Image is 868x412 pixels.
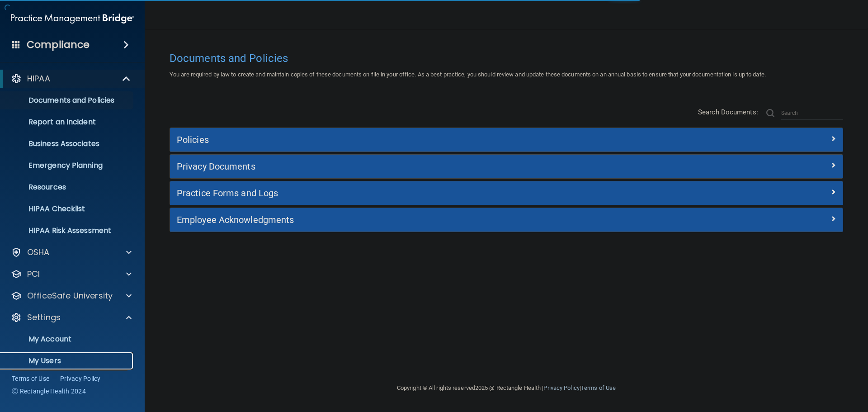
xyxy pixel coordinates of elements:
[177,159,836,174] a: Privacy Documents
[543,384,579,391] a: Privacy Policy
[6,356,129,365] p: My Users
[781,106,843,120] input: Search
[27,290,113,301] p: OfficeSafe University
[11,290,132,301] a: OfficeSafe University
[177,133,836,147] a: Policies
[11,269,132,279] a: PCI
[6,118,129,127] p: Report an Incident
[177,161,668,171] h5: Privacy Documents
[170,71,766,78] span: You are required by law to create and maintain copies of these documents on file in your office. ...
[6,204,129,213] p: HIPAA Checklist
[177,186,836,200] a: Practice Forms and Logs
[170,52,843,64] h4: Documents and Policies
[698,108,758,116] span: Search Documents:
[11,312,132,323] a: Settings
[6,183,129,192] p: Resources
[177,188,668,198] h5: Practice Forms and Logs
[12,387,86,396] span: Ⓒ Rectangle Health 2024
[6,96,129,105] p: Documents and Policies
[6,139,129,148] p: Business Associates
[177,215,668,225] h5: Employee Acknowledgments
[6,161,129,170] p: Emergency Planning
[341,374,671,403] div: Copyright © All rights reserved 2025 @ Rectangle Health | |
[177,135,668,145] h5: Policies
[11,247,132,258] a: OSHA
[27,269,40,279] p: PCI
[6,335,129,344] p: My Account
[11,9,134,28] img: PMB logo
[27,38,90,51] h4: Compliance
[27,73,50,84] p: HIPAA
[6,226,129,235] p: HIPAA Risk Assessment
[27,247,50,258] p: OSHA
[177,213,836,227] a: Employee Acknowledgments
[60,374,101,383] a: Privacy Policy
[12,374,49,383] a: Terms of Use
[766,109,774,117] img: ic-search.3b580494.png
[581,384,616,391] a: Terms of Use
[27,312,61,323] p: Settings
[11,73,131,84] a: HIPAA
